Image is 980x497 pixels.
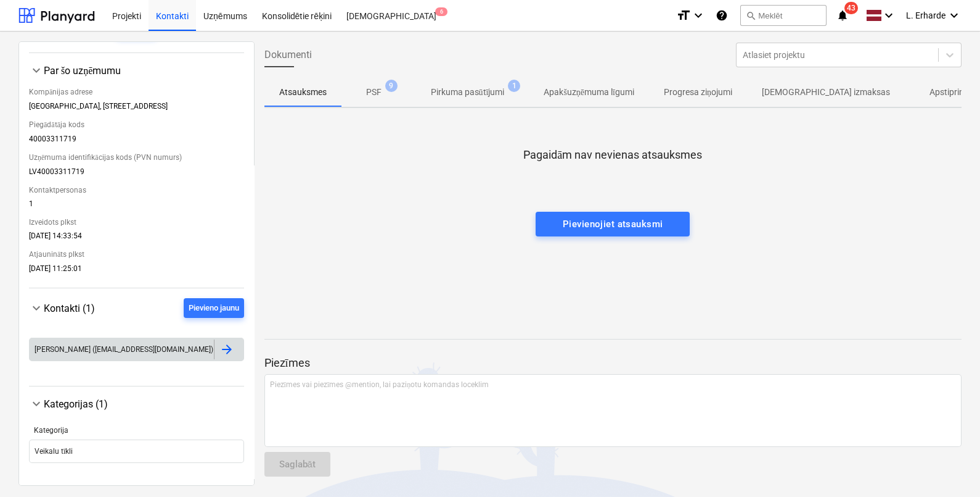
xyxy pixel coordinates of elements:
span: keyboard_arrow_down [29,301,44,315]
p: Progresa ziņojumi [664,86,732,99]
span: search [746,10,756,20]
i: notifications [836,8,849,23]
i: keyboard_arrow_down [691,8,706,23]
button: Pievieno jaunu [184,298,244,318]
p: PSF [366,86,382,99]
p: Pirkuma pasūtījumi [431,86,505,99]
div: Kontakti (1)Pievieno jaunu [29,298,244,318]
div: Kategorijas (1) [29,396,244,411]
div: [DATE] 11:25:01 [29,264,244,278]
span: keyboard_arrow_down [29,63,44,78]
div: 1 [29,199,244,213]
div: Par šo uzņēmumu [29,78,244,278]
i: keyboard_arrow_down [947,8,962,23]
div: Kontaktpersonas [29,181,244,199]
p: Apakšuzņēmuma līgumi [544,86,634,99]
span: 1 [508,80,520,92]
div: [PERSON_NAME] ([EMAIL_ADDRESS][DOMAIN_NAME]) [35,345,213,354]
i: format_size [676,8,691,23]
button: Meklēt [740,5,827,26]
div: 40003311719 [29,135,244,148]
div: LV40003311719 [29,167,244,181]
span: L. Erharde [906,10,945,20]
div: Pievienojiet atsauksmi [563,216,663,232]
p: Pagaidām nav nevienas atsauksmes [523,148,702,162]
i: keyboard_arrow_down [881,8,896,23]
i: Zināšanu pamats [716,8,728,23]
div: Izveidots plkst [29,213,244,232]
span: 43 [844,2,858,14]
div: Kategorijas (1) [29,411,244,478]
div: Atjaunināts plkst [29,245,244,264]
p: Atsauksmes [279,86,327,99]
span: Dokumenti [264,48,312,62]
div: [GEOGRAPHIC_DATA], [STREET_ADDRESS] [29,102,244,115]
span: keyboard_arrow_down [29,396,44,411]
span: Kontakti (1) [44,303,95,314]
div: Par šo uzņēmumu [29,63,244,78]
div: Kategorijas (1) [44,398,244,410]
div: Kompānijas adrese [29,83,244,102]
div: Piegādātāja kods [29,115,244,135]
div: [DATE] 14:33:54 [29,232,244,245]
iframe: Chat Widget [918,438,980,497]
button: Pievienojiet atsauksmi [536,212,690,236]
span: 9 [385,80,398,92]
div: Kategorija [34,426,239,435]
div: Veikalu tīkli [35,447,73,456]
p: Piezīmes [264,356,962,370]
div: Par šo uzņēmumu [44,65,244,77]
div: Kontakti (1)Pievieno jaunu [29,318,244,376]
p: [DEMOGRAPHIC_DATA] izmaksas [762,86,890,99]
div: Pievieno jaunu [189,301,239,315]
div: Uzņēmuma identifikācijas kods (PVN numurs) [29,148,244,167]
span: 6 [435,7,447,16]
